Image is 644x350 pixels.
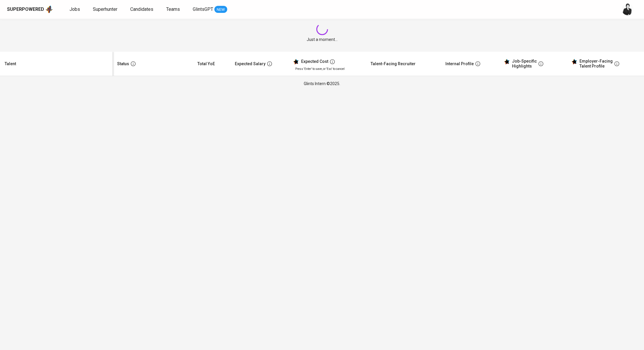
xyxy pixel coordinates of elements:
a: Superhunter [93,6,119,13]
div: Superpowered [7,6,44,13]
img: glints_star.svg [571,59,577,65]
img: glints_star.svg [293,59,299,65]
a: Candidates [130,6,155,13]
div: Employer-Facing Talent Profile [579,59,613,69]
a: GlintsGPT NEW [193,6,227,13]
div: Expected Cost [301,59,328,64]
div: Internal Profile [445,60,474,68]
span: GlintsGPT [193,6,213,12]
img: app logo [45,5,53,14]
div: Status [117,60,129,68]
img: medwi@glints.com [622,4,633,15]
span: Just a moment... [307,37,338,42]
span: Teams [166,6,180,12]
a: Teams [166,6,181,13]
div: Expected Salary [235,60,265,68]
span: Candidates [130,6,153,12]
img: glints_star.svg [504,59,510,65]
p: Press 'Enter' to save, or 'Esc' to cancel [295,67,361,71]
div: Total YoE [197,60,215,68]
div: Job-Specific Highlights [512,59,537,69]
div: Talent [5,60,16,68]
a: Superpoweredapp logo [7,5,53,14]
span: NEW [214,7,227,13]
div: Talent-Facing Recruiter [371,60,416,68]
a: Jobs [70,6,81,13]
span: Jobs [70,6,80,12]
span: Superhunter [93,6,117,12]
